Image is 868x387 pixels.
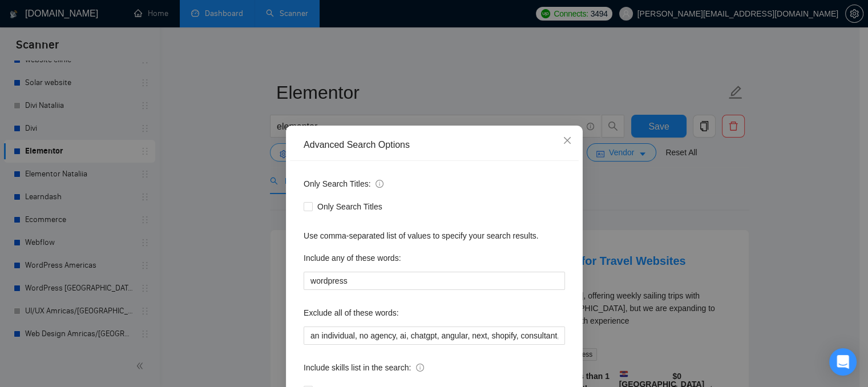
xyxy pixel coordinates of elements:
[304,361,424,374] span: Include skills list in the search:
[304,229,565,242] div: Use comma-separated list of values to specify your search results.
[563,136,572,145] span: close
[829,348,857,376] div: Open Intercom Messenger
[304,249,401,267] label: Include any of these words:
[552,126,583,156] button: Close
[304,139,565,151] div: Advanced Search Options
[304,178,383,190] span: Only Search Titles:
[416,364,424,372] span: info-circle
[313,200,387,213] span: Only Search Titles
[376,180,383,188] span: info-circle
[304,304,399,322] label: Exclude all of these words:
